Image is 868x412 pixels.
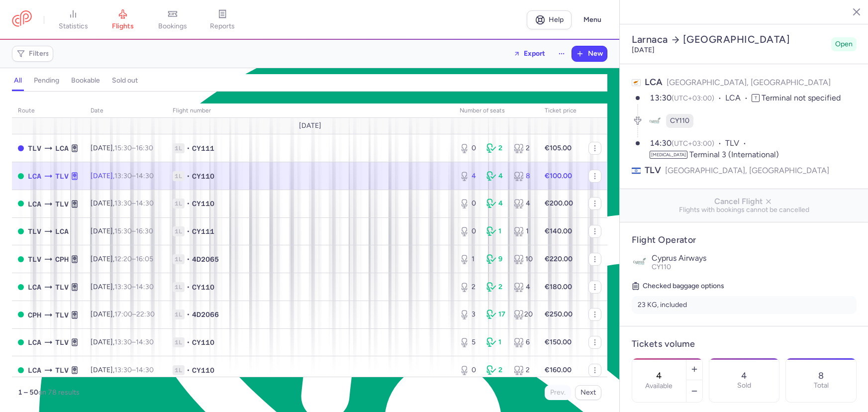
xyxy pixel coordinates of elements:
time: 13:30 [114,338,132,346]
button: Export [507,46,552,62]
span: 1L [173,199,185,208]
span: CY110 [192,365,214,375]
span: [MEDICAL_DATA] [650,151,687,159]
span: Help [549,16,564,23]
span: CY110 [192,199,214,208]
span: Terminal not specified [762,93,841,103]
span: Open [835,39,853,49]
time: 22:30 [136,310,155,318]
span: [GEOGRAPHIC_DATA], [GEOGRAPHIC_DATA] [667,78,831,87]
span: CY110 [192,171,214,181]
span: Flights with bookings cannot be cancelled [628,206,861,214]
h4: pending [34,76,59,85]
span: 4D2066 [192,309,219,319]
span: LCA [55,226,69,237]
span: [DATE], [91,144,153,152]
span: [DATE], [91,199,154,207]
span: Export [524,50,545,57]
strong: 1 – 50 [18,388,38,397]
strong: €100.00 [545,172,572,180]
div: 0 [460,143,479,153]
button: Filters [12,46,53,61]
span: 1L [173,254,185,264]
time: [DATE] [632,46,655,54]
time: 14:30 [650,138,672,148]
div: 4 [486,199,505,208]
strong: €220.00 [545,255,573,263]
img: Cyprus Airways logo [632,254,648,270]
span: [DATE], [91,227,153,235]
th: Flight number [167,103,454,118]
a: statistics [48,9,98,31]
a: Help [527,10,572,29]
div: 2 [460,282,479,292]
span: CY111 [192,226,214,236]
label: Available [645,382,673,390]
span: CY110 [192,337,214,347]
span: TLV [725,138,750,149]
span: 1L [173,282,185,292]
time: 15:30 [114,144,132,152]
span: (UTC+03:00) [672,139,714,148]
div: 4 [514,282,533,292]
div: 5 [460,337,479,347]
span: • [187,309,190,319]
div: 0 [460,199,479,208]
time: 15:30 [114,227,132,235]
span: CPH [28,309,41,320]
span: • [187,199,190,208]
th: route [12,103,85,118]
span: TLV [55,199,69,209]
span: – [114,172,154,180]
time: 14:30 [136,338,154,346]
button: Next [575,385,601,400]
div: 4 [460,171,479,181]
div: 1 [460,254,479,264]
span: LCA [28,337,41,348]
strong: €200.00 [545,199,573,207]
div: 1 [486,226,505,236]
span: 1L [173,143,185,153]
span: TLV [28,254,41,265]
span: – [114,255,153,263]
span: 1L [173,337,185,347]
div: 2 [486,282,505,292]
button: Menu [578,10,607,29]
span: LCA [55,143,69,154]
span: [DATE], [91,310,155,318]
th: Ticket price [539,103,582,118]
span: CPH [55,254,69,265]
span: flights [112,22,134,31]
span: on 78 results [38,388,80,397]
h2: Larnaca [GEOGRAPHIC_DATA] [632,33,827,46]
p: Cyprus Airways [652,254,857,263]
span: • [187,171,190,181]
a: bookings [148,9,197,31]
h4: Flight Operator [632,234,857,246]
span: • [187,282,190,292]
div: 0 [460,365,479,375]
figure: CY airline logo [648,114,662,128]
span: – [114,227,153,235]
time: 16:30 [136,227,153,235]
div: 4 [486,171,505,181]
div: 2 [514,365,533,375]
time: 13:30 [114,199,132,207]
div: 1 [514,226,533,236]
span: CY110 [670,116,689,126]
time: 14:30 [136,199,154,207]
span: • [187,143,190,153]
span: – [114,310,155,318]
time: 17:00 [114,310,132,318]
div: 4 [514,199,533,208]
span: CY110 [192,282,214,292]
span: – [114,144,153,152]
span: T [752,94,760,102]
h4: sold out [112,76,138,85]
span: – [114,199,154,207]
span: Filters [29,50,49,58]
span: 4D2065 [192,254,219,264]
h4: all [14,76,22,85]
span: [DATE] [298,122,321,130]
span: CY110 [652,263,671,271]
